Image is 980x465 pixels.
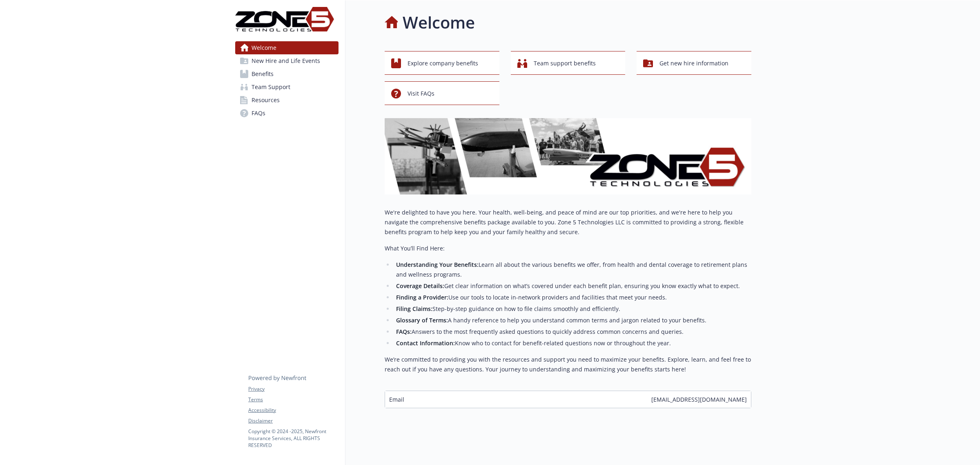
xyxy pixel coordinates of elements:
button: Visit FAQs [385,81,499,105]
a: Resources [235,94,339,107]
p: What You’ll Find Here: [385,244,751,253]
a: Accessibility [248,407,338,414]
p: Copyright © 2024 - 2025 , Newfront Insurance Services, ALL RIGHTS RESERVED [248,428,338,449]
li: Use our tools to locate in-network providers and facilities that meet your needs. [394,293,751,302]
a: New Hire and Life Events [235,54,339,67]
span: New Hire and Life Events [252,54,320,67]
span: Visit FAQs [408,86,434,101]
button: Team support benefits [511,51,626,75]
span: Resources [252,94,280,107]
img: overview page banner [385,118,751,194]
p: We're delighted to have you here. Your health, well-being, and peace of mind are our top prioriti... [385,208,751,237]
span: Get new hire information [659,56,728,71]
strong: Coverage Details: [396,282,444,290]
a: Welcome [235,41,339,54]
li: Answers to the most frequently asked questions to quickly address common concerns and queries. [394,327,751,337]
strong: Contact Information: [396,339,455,347]
strong: Finding a Provider: [396,293,448,301]
span: FAQs [252,107,265,120]
a: Privacy [248,385,338,393]
strong: FAQs: [396,328,412,335]
button: Explore company benefits [385,51,499,75]
li: A handy reference to help you understand common terms and jargon related to your benefits. [394,315,751,325]
a: Benefits [235,67,339,80]
li: Get clear information on what’s covered under each benefit plan, ensuring you know exactly what t... [394,281,751,291]
a: Terms [248,396,338,403]
span: Benefits [252,67,274,80]
span: Explore company benefits [408,56,478,71]
p: We’re committed to providing you with the resources and support you need to maximize your benefit... [385,355,751,374]
a: FAQs [235,107,339,120]
li: Know who to contact for benefit-related questions now or throughout the year. [394,338,751,348]
span: [EMAIL_ADDRESS][DOMAIN_NAME] [651,395,747,404]
li: Learn all about the various benefits we offer, from health and dental coverage to retirement plan... [394,260,751,279]
span: Welcome [252,41,276,54]
strong: Filing Claims: [396,305,432,313]
strong: Understanding Your Benefits: [396,261,479,268]
a: Disclaimer [248,417,338,425]
li: Step-by-step guidance on how to file claims smoothly and efficiently. [394,304,751,314]
span: Email [389,395,404,404]
h1: Welcome [403,10,475,35]
button: Get new hire information [637,51,751,75]
span: Team support benefits [534,56,596,71]
strong: Glossary of Terms: [396,316,448,324]
span: Team Support [252,80,290,94]
a: Team Support [235,80,339,94]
